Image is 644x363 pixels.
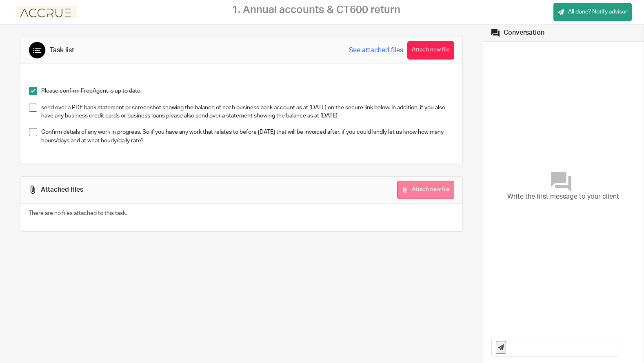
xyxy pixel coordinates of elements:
button: Attach new file [407,41,454,60]
div: Task list [50,46,74,55]
h2: 1. Annual accounts & CT600 return [232,4,400,16]
a: See attached files [349,46,403,55]
div: Conversation [504,29,544,37]
span: Write the first message to your client [507,192,619,201]
p: send over a PDF bank statement or screenshot showing the balance of each business bank account as... [41,104,454,120]
img: Accrue%20logo.png [16,6,77,18]
p: Confirm details of any work in progress. So if you have any work that relates to before [DATE] th... [41,128,454,145]
div: Attached files [41,186,83,194]
button: Attach new file [397,181,454,199]
span: All done? Notify advisor [568,8,627,16]
p: Please confirm FreeAgent is up to date. [41,87,454,95]
span: There are no files attached to this task. [29,210,127,216]
a: All done? Notify advisor [553,3,632,21]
